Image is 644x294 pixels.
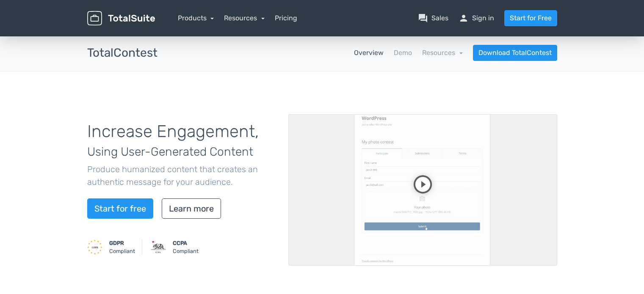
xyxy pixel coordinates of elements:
[87,145,253,159] span: Using User-Generated Content
[87,198,153,219] a: Start for free
[87,163,276,188] p: Produce humanized content that creates an authentic message for your audience.
[173,240,187,246] strong: CCPA
[275,13,297,23] a: Pricing
[422,49,463,57] a: Resources
[109,240,124,246] strong: GDPR
[504,10,557,26] a: Start for Free
[87,11,155,26] img: TotalSuite for WordPress
[162,198,221,219] a: Learn more
[224,14,265,22] a: Resources
[87,47,158,60] h3: TotalContest
[459,13,494,23] a: personSign in
[151,239,166,255] img: CCPA
[109,239,135,255] small: Compliant
[354,48,384,58] a: Overview
[418,13,448,23] a: question_answerSales
[87,122,276,159] h1: Increase Engagement,
[178,14,214,22] a: Products
[473,45,557,61] a: Download TotalContest
[459,13,469,23] span: person
[418,13,428,23] span: question_answer
[173,239,199,255] small: Compliant
[394,48,412,58] a: Demo
[87,239,102,255] img: GDPR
